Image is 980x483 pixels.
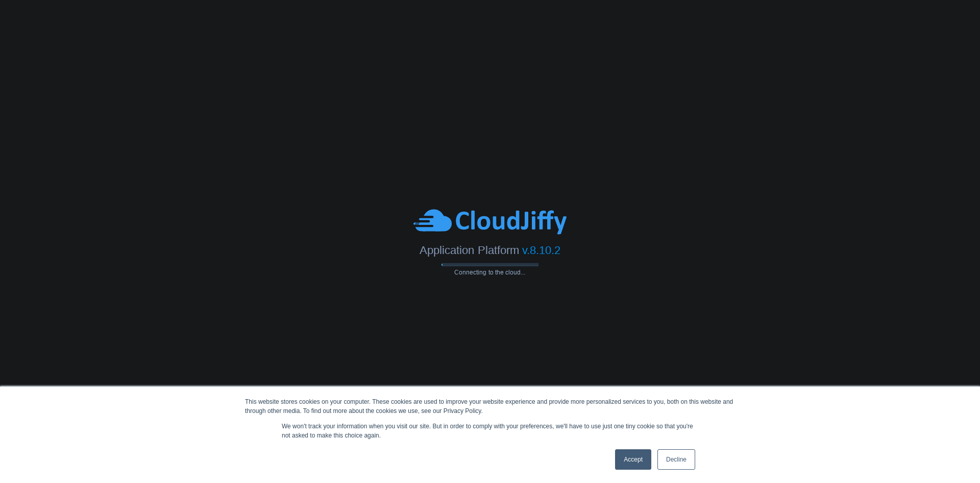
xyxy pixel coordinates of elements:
[413,208,567,236] img: CloudJiffy-Blue.svg
[420,243,519,256] span: Application Platform
[245,397,735,416] div: This website stores cookies on your computer. These cookies are used to improve your website expe...
[282,422,698,440] p: We won't track your information when you visit our site. But in order to comply with your prefere...
[615,449,651,470] a: Accept
[442,268,538,275] span: Connecting to the cloud...
[657,449,695,470] a: Decline
[522,243,560,256] span: v.8.10.2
